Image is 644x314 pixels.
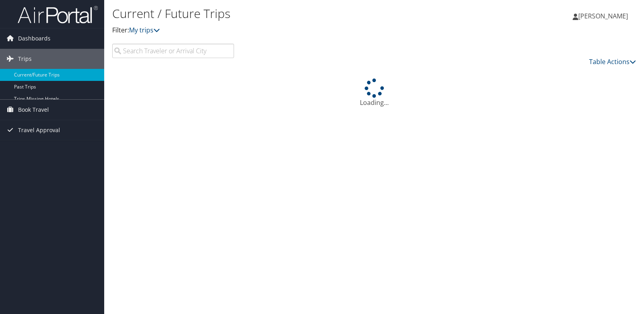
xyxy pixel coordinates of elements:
[18,100,49,120] span: Book Travel
[18,120,60,140] span: Travel Approval
[589,57,636,66] a: Table Actions
[112,25,461,36] p: Filter:
[18,5,98,24] img: airportal-logo.png
[573,4,636,28] a: [PERSON_NAME]
[18,28,50,48] span: Dashboards
[578,12,628,20] span: [PERSON_NAME]
[112,44,234,58] input: Search Traveler or Arrival City
[112,5,461,22] h1: Current / Future Trips
[112,78,636,107] div: Loading...
[18,49,32,69] span: Trips
[129,26,160,34] a: My trips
